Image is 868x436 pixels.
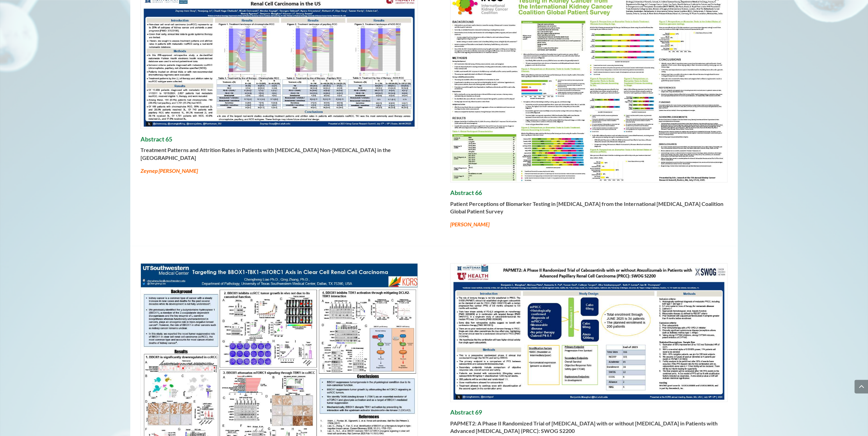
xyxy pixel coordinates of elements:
[141,167,198,174] em: Zeynep [PERSON_NAME]
[450,409,727,420] h4: Abstract 69
[450,221,489,227] em: [PERSON_NAME]
[450,200,723,214] strong: Patient Perceptions of Biomarker Testing in [MEDICAL_DATA] from the International [MEDICAL_DATA] ...
[141,147,391,161] strong: Treatment Patterns and Attrition Rates in Patients with [MEDICAL_DATA] Non-[MEDICAL_DATA] in the ...
[451,264,727,402] img: 69_Maughan_Benjamin
[141,136,418,147] h4: Abstract 65
[450,420,718,434] strong: PAPMET2: A Phase II Randomized Trial of [MEDICAL_DATA] with or without [MEDICAL_DATA] in Patients...
[450,189,727,200] h4: Abstract 66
